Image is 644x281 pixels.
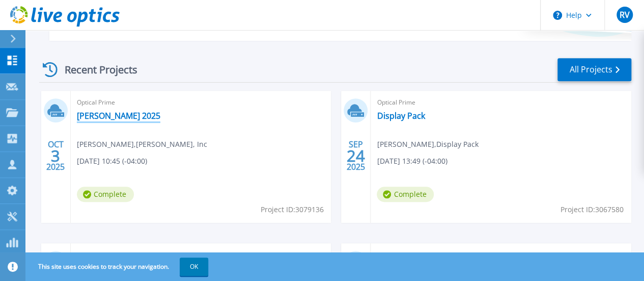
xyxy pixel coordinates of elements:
span: Optical Prime [77,97,325,108]
a: Display Pack [377,111,425,121]
span: This site uses cookies to track your navigation. [28,258,208,276]
span: [DATE] 10:45 (-04:00) [77,156,147,167]
div: SEP 2025 [346,137,366,174]
a: [PERSON_NAME] 2025 [77,111,160,121]
span: Optical Prime [377,249,625,261]
span: [PERSON_NAME] , [PERSON_NAME], Inc [77,139,207,150]
a: All Projects [557,58,631,81]
span: Complete [377,187,434,202]
span: 3 [51,151,60,160]
span: Complete [77,187,134,202]
button: OK [180,258,208,276]
span: 24 [347,151,365,160]
span: Project ID: 3079136 [260,204,323,215]
span: RV [619,11,629,19]
span: [PERSON_NAME] , Display Pack [377,139,478,150]
span: Optical Prime [377,97,625,108]
div: OCT 2025 [46,137,65,174]
span: Project ID: 3067580 [561,204,624,215]
span: Optical Prime [77,249,325,261]
span: [DATE] 13:49 (-04:00) [377,156,447,167]
div: Recent Projects [39,57,151,82]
